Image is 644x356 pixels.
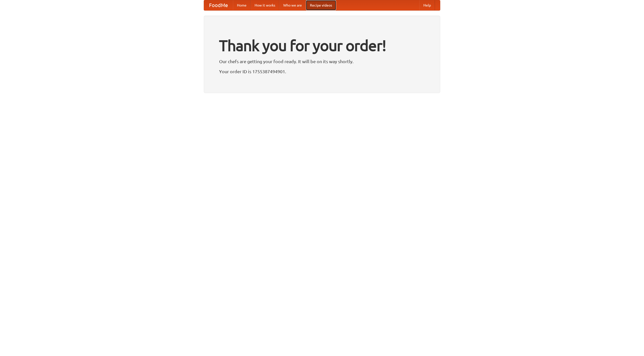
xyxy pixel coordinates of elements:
a: FoodMe [204,0,233,10]
p: Our chefs are getting your food ready. It will be on its way shortly. [219,58,425,65]
a: Home [233,0,251,10]
a: How it works [251,0,279,10]
a: Help [419,0,435,10]
a: Recipe videos [306,0,336,10]
h1: Thank you for your order! [219,33,425,58]
a: Who we are [279,0,306,10]
p: Your order ID is 1755387494901. [219,68,425,75]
